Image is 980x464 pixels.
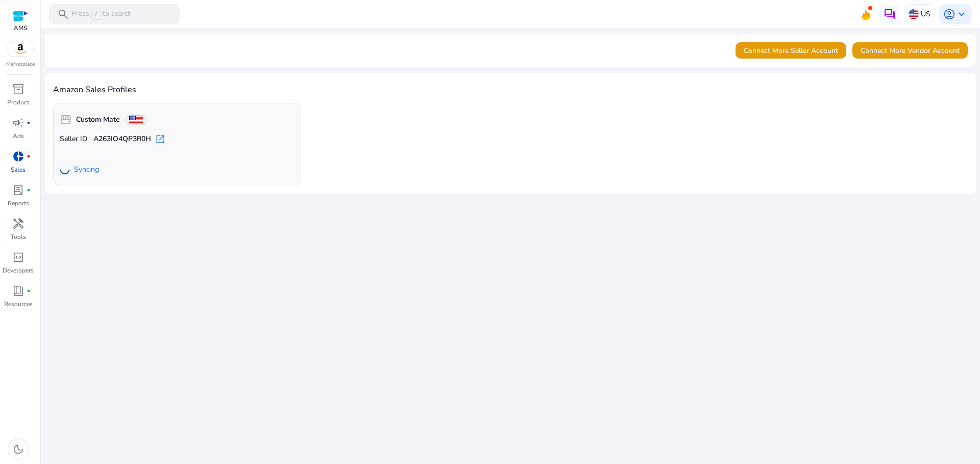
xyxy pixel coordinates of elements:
[12,217,24,230] span: handyman
[955,8,968,20] span: keyboard_arrow_down
[12,251,24,263] span: code_blocks
[27,121,31,125] span: fiber_manual_record
[852,42,968,59] button: Connect More Vendor Account
[71,9,132,20] p: Press to search
[13,131,24,141] p: Ads
[93,134,151,144] b: A263IO4QP3R0H
[27,154,31,158] span: fiber_manual_record
[57,8,69,20] span: search
[921,5,930,23] p: US
[11,232,26,241] p: Tools
[12,150,24,162] span: donut_small
[12,184,24,196] span: lab_profile
[7,98,29,107] p: Product
[909,9,919,19] img: us.svg
[27,188,31,192] span: fiber_manual_record
[12,83,24,95] span: inventory_2
[155,134,165,144] span: open_in_new
[13,23,28,33] p: AMS
[8,199,29,208] p: Reports
[12,285,24,297] span: book_4
[736,42,846,59] button: Connect More Seller Account
[11,165,26,174] p: Sales
[943,8,955,20] span: account_circle
[27,289,31,293] span: fiber_manual_record
[60,114,72,126] span: storefront
[74,165,99,175] span: Syncing
[76,115,120,125] b: Custom Mate
[7,41,34,57] img: amazon.svg
[12,443,24,455] span: dark_mode
[3,266,34,275] p: Developers
[53,85,968,95] h4: Amazon Sales Profiles
[4,299,33,309] p: Resources
[12,117,24,129] span: campaign
[744,45,838,56] span: Connect More Seller Account
[861,45,960,56] span: Connect More Vendor Account
[6,61,35,68] p: Marketplace
[91,9,101,20] span: /
[60,134,87,144] span: Seller ID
